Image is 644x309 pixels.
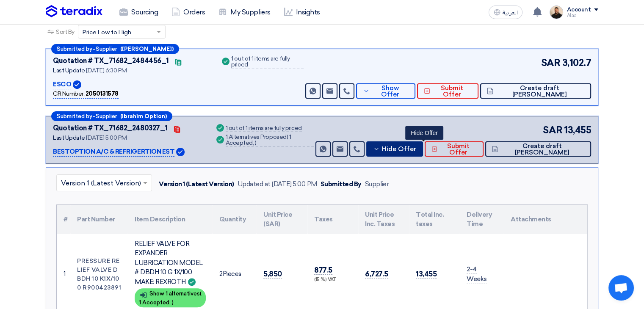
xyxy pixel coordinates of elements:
th: Part Number [70,205,128,234]
span: 1 Accepted, [139,299,171,306]
div: Supplier [365,179,389,189]
div: Quotation # TX_71682_2484456_1 [53,56,169,66]
a: Orders [165,3,212,22]
span: Price Low to High [83,28,131,37]
span: Create draft [PERSON_NAME] [500,143,584,156]
div: Submitted By [321,179,362,189]
img: Verified Account [176,148,185,156]
a: Insights [277,3,327,22]
th: Unit Price (SAR) [257,205,307,234]
button: Hide Offer [366,141,423,157]
div: 1 Alternatives Proposed [226,134,314,147]
p: BESTOPTION A/C & REFRIGERTION EST [53,147,174,157]
span: Create draft [PERSON_NAME] [495,85,584,98]
div: 1 out of 1 items are fully priced [226,125,302,132]
th: Quantity [213,205,257,234]
span: [DATE] 5:00 PM [86,134,127,141]
div: Open chat [608,275,634,301]
div: Updated at [DATE] 5:00 PM [238,179,317,189]
span: Last Update [53,67,85,74]
div: Quotation # TX_71682_2480327_1 [53,123,168,133]
th: Taxes [307,205,358,234]
span: Supplier [96,46,117,52]
span: 13,455 [564,123,591,137]
span: 6,727.5 [365,270,388,279]
div: – [51,111,172,121]
a: My Suppliers [212,3,277,22]
div: Hide Offer [405,126,443,140]
span: 3,102.7 [562,56,591,70]
th: Delivery Time [460,205,504,234]
button: Show Offer [356,83,415,99]
img: MAA_1717931611039.JPG [550,6,563,19]
span: Hide Offer [382,146,416,152]
b: (Ibrahim Option) [120,113,167,119]
span: Submit Offer [432,85,472,98]
span: العربية [502,10,517,16]
span: 13,455 [416,270,437,279]
th: Unit Price Inc. Taxes [358,205,409,234]
span: 877.5 [314,266,332,275]
div: Alaa [567,13,598,18]
b: 2050131578 [86,90,119,97]
span: SAR [541,56,561,70]
span: [DATE] 6:30 PM [86,67,127,74]
img: Verified Account [73,80,81,89]
div: 1 out of 1 items are fully priced [231,56,303,69]
span: SAR [543,123,562,137]
div: – [51,44,179,54]
button: Create draft [PERSON_NAME] [485,141,591,157]
b: ([PERSON_NAME]) [120,46,174,52]
a: Sourcing [113,3,165,22]
div: Version 1 (Latest Version) [159,179,234,189]
span: 5,850 [263,270,282,279]
div: Show 1 alternatives [135,288,206,307]
p: ESCO [53,80,71,90]
span: 2 [219,270,223,278]
button: Create draft [PERSON_NAME] [480,83,591,99]
span: Submitted by [57,113,92,119]
span: Sort By [56,28,75,36]
span: Supplier [96,113,117,119]
span: Submit Offer [439,143,477,156]
span: ) [255,139,257,146]
span: 1 Accepted, [226,133,291,146]
img: Teradix logo [46,5,102,18]
span: ( [200,290,202,297]
div: RELIEF VALVE FOR EXPANDER LUBRICATION MODEL # DBDH 10 G 1X/100 MAKE: REXROTH [135,239,206,287]
span: Show Offer [372,85,409,98]
span: ) [172,299,174,306]
span: Submitted by [57,46,92,52]
div: Account [567,6,591,14]
span: Last Update [53,134,85,141]
button: Submit Offer [425,141,484,157]
button: Submit Offer [417,83,478,99]
div: (15 %) VAT [314,276,351,284]
div: CR Number : [53,89,119,99]
th: Item Description [128,205,213,234]
span: 2-4 Weeks [467,265,487,283]
button: العربية [489,6,522,19]
th: Total Inc. taxes [409,205,460,234]
span: ( [287,133,288,141]
th: Attachments [504,205,587,234]
th: # [57,205,70,234]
